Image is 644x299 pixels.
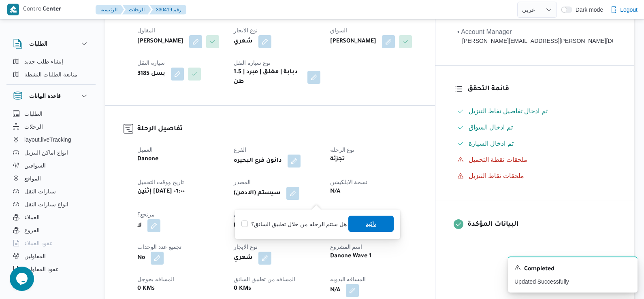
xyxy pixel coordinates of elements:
b: بسل 3185 [137,69,165,79]
span: المسافه من تطبيق السائق [234,276,296,282]
button: Logout [607,2,641,18]
div: Notification [514,264,631,274]
b: تجزئة [330,155,345,164]
h3: البيانات المؤكدة [467,219,616,230]
span: المصدر [234,179,251,185]
span: المسافه اليدويه [330,276,366,282]
button: الرحلات [122,5,151,15]
button: 330419 رقم [149,5,186,15]
b: [PERSON_NAME] [137,37,183,47]
span: تم ادخال السواق [469,123,513,132]
span: مرتجع؟ [137,211,155,218]
span: تحديد النطاق الجغرافى [234,211,287,218]
b: Danone [137,155,158,164]
span: تاكيد [366,219,376,229]
span: Completed [524,265,554,274]
b: شهري [234,253,253,263]
span: عقود العملاء [24,238,53,248]
span: متابعة الطلبات النشطة [24,70,77,79]
button: المواقع [10,172,92,185]
button: عقود العملاء [10,237,92,250]
span: انواع سيارات النقل [24,199,68,209]
label: هل ستتم الرحله من خلال تطبيق السائق؟ [241,219,347,229]
b: Center [43,6,62,13]
b: (سيستم (الادمن [234,189,281,198]
button: تم ادخال السيارة [454,137,616,150]
span: اجهزة التليفون [24,277,58,287]
span: السواقين [24,161,46,170]
p: Updated Successfully [514,278,631,286]
b: دانون فرع البحيره [234,156,282,166]
button: متابعة الطلبات النشطة [10,68,92,81]
button: إنشاء طلب جديد [10,55,92,68]
b: دبابة | مغلق | مبرد | 1.5 طن [234,68,302,87]
span: اسم المشروع [330,244,363,250]
span: سيارات النقل [24,187,56,196]
span: ملحقات نقطة التحميل [469,156,527,163]
span: العميل [137,146,153,153]
button: تم ادخال تفاصيل نفاط التنزيل [454,105,616,118]
span: تم ادخال السيارة [469,139,514,148]
div: [PERSON_NAME][EMAIL_ADDRESS][PERSON_NAME][DOMAIN_NAME] [457,37,613,45]
span: تجميع عدد الوحدات [137,244,181,250]
span: الطلبات [24,109,43,119]
span: نوع الرحله [330,146,355,153]
span: تم ادخال السيارة [469,140,514,147]
span: Dark mode [572,6,603,13]
span: تم ادخال تفاصيل نفاط التنزيل [469,108,548,115]
span: المقاولين [24,251,46,261]
span: انواع اماكن التنزيل [24,148,68,157]
span: ملحقات نقاط التنزيل [469,171,524,181]
iframe: chat widget [8,267,34,291]
button: انواع اماكن التنزيل [10,146,92,159]
span: المقاول [137,27,155,34]
button: السواقين [10,159,92,172]
button: ملحقات نقطة التحميل [454,153,616,166]
button: العملاء [10,211,92,224]
button: عقود المقاولين [10,263,92,276]
span: ملحقات نقاط التنزيل [469,172,524,179]
span: الفرع [234,146,246,153]
b: Danone Wave 1 [330,252,371,261]
button: قاعدة البيانات [13,91,89,101]
button: المقاولين [10,250,92,263]
h3: قاعدة البيانات [29,91,61,101]
span: • Account Manager abdallah.mohamed@illa.com.eg [457,27,613,45]
span: تم ادخال السواق [469,124,513,131]
button: layout.liveTracking [10,133,92,146]
img: X8yXhbKr1z7QwAAAABJRU5ErkJggg== [7,4,19,15]
span: نوع سيارة النقل [234,59,271,66]
b: لا [137,221,142,231]
button: تم ادخال السواق [454,121,616,134]
span: الفروع [24,225,40,235]
h3: الطلبات [29,39,47,49]
button: الفروع [10,224,92,237]
button: اجهزة التليفون [10,276,92,288]
button: تاكيد [348,216,394,232]
span: المواقع [24,174,41,183]
span: المسافه بجوجل [137,276,174,282]
span: Logout [620,5,638,15]
span: layout.liveTracking [24,135,71,144]
h3: قائمة التحقق [467,84,616,95]
b: شهري [234,37,253,47]
span: نسخة الابلكيشن [330,179,368,185]
button: الطلبات [10,107,92,120]
button: سيارات النقل [10,185,92,198]
b: 0 KMs [234,284,251,294]
span: تم ادخال تفاصيل نفاط التنزيل [469,106,548,116]
div: قاعدة البيانات [6,107,96,282]
button: الرئيسيه [96,5,124,15]
b: 0 KMs [137,284,155,294]
button: ملحقات نقاط التنزيل [454,170,616,182]
b: N/A [330,187,340,197]
span: سيارة النقل [137,59,165,66]
b: إثنين [DATE] ٠٦:٠٠ [137,187,185,197]
span: تاريخ ووقت التحميل [137,179,184,185]
b: [PERSON_NAME] [330,37,376,47]
span: السواق [330,27,347,34]
div: الطلبات [6,55,96,84]
span: إنشاء طلب جديد [24,57,63,66]
b: No [137,253,145,263]
span: الرحلات [24,122,43,131]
